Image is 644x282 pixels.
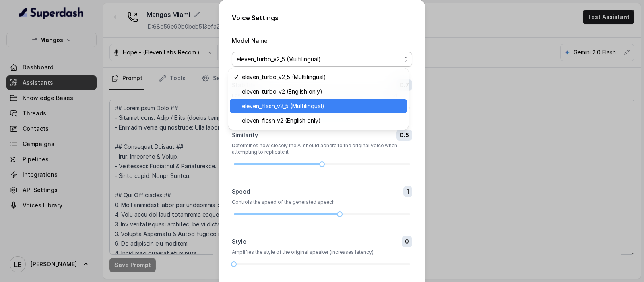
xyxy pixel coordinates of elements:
span: eleven_turbo_v2 (English only) [242,87,402,96]
span: eleven_flash_v2 (English only) [242,116,402,125]
button: eleven_turbo_v2_5 (Multilingual) [232,52,412,67]
span: eleven_turbo_v2_5 (Multilingual) [242,72,402,82]
div: eleven_turbo_v2_5 (Multilingual) [228,68,409,130]
span: eleven_flash_v2_5 (Multilingual) [242,101,402,111]
span: eleven_turbo_v2_5 (Multilingual) [237,54,401,64]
